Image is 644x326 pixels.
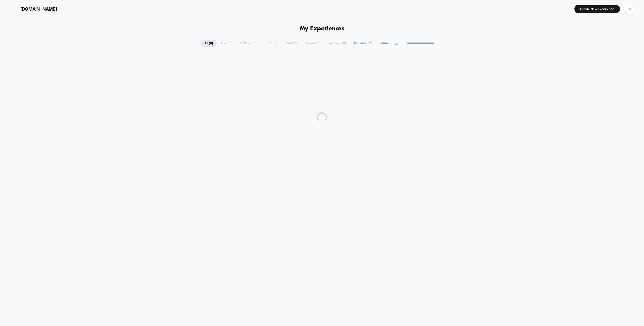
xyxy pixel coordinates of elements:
button: Create New Experience [574,5,620,13]
button: [DOMAIN_NAME] [8,5,58,13]
span: [DOMAIN_NAME] [20,6,57,12]
h1: My Experiences [300,25,345,32]
span: By Label [354,42,366,45]
div: OH [625,4,635,14]
button: OH [624,4,636,14]
span: All ( 0 ) [200,40,217,47]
